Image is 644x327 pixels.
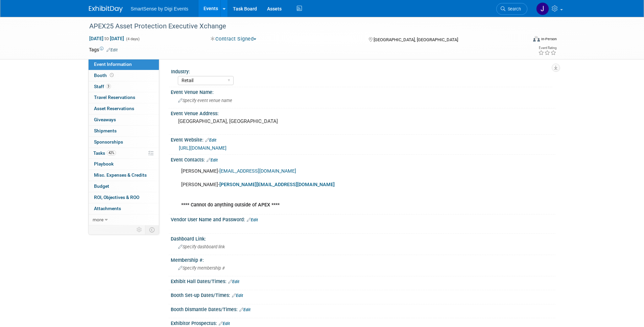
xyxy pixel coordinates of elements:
td: Toggle Event Tabs [145,225,159,234]
span: Asset Reservations [94,106,134,111]
a: Travel Reservations [89,92,159,103]
a: Attachments [89,203,159,214]
span: Staff [94,84,111,89]
a: [URL][DOMAIN_NAME] [179,145,226,151]
img: Format-Inperson.png [533,36,540,42]
a: [EMAIL_ADDRESS][DOMAIN_NAME] [219,168,296,174]
button: Contract Signed [208,35,259,43]
span: [DATE] [DATE] [89,35,124,42]
span: Shipments [94,128,117,133]
a: Edit [207,158,218,162]
td: Tags [89,46,118,53]
span: Booth not reserved yet [109,73,115,78]
a: Edit [205,138,216,143]
a: Edit [247,218,258,222]
span: 3 [106,84,111,89]
a: Misc. Expenses & Credits [89,170,159,181]
a: Edit [232,293,243,298]
span: Specify dashboard link [178,244,225,249]
span: Misc. Expenses & Credits [94,172,147,178]
div: Industry: [171,67,552,75]
a: Sponsorships [89,137,159,148]
span: 42% [107,150,116,155]
a: Booth [89,70,159,81]
span: Event Information [94,61,132,67]
img: ExhibitDay [89,6,123,12]
div: Event Contacts: [171,155,555,163]
span: [GEOGRAPHIC_DATA], [GEOGRAPHIC_DATA] [374,37,458,42]
span: SmartSense by Digi Events [131,6,188,11]
div: Event Venue Address: [171,108,555,117]
div: APEX25 Asset Protection Executive Xchange [87,20,517,32]
div: Event Website: [171,135,555,144]
div: Vendor User Name and Password: [171,215,555,223]
span: Sponsorships [94,139,123,145]
a: Edit [239,307,251,312]
span: Search [505,6,521,11]
img: Jeff Eltringham [536,2,549,15]
div: [PERSON_NAME]- [PERSON_NAME]- [176,165,481,212]
span: ROI, Objectives & ROO [94,195,139,200]
span: Tasks [93,150,116,156]
pre: [GEOGRAPHIC_DATA], [GEOGRAPHIC_DATA] [178,118,324,124]
div: Dashboard Link: [171,234,555,242]
a: Playbook [89,159,159,170]
span: to [103,36,110,41]
a: Tasks42% [89,148,159,159]
div: Event Venue Name: [171,87,555,96]
div: Exhibitor Prospectus: [171,318,555,327]
span: Travel Reservations [94,95,135,100]
span: Giveaways [94,117,116,122]
div: Event Rating [538,46,556,50]
span: more [93,217,103,222]
span: Specify event venue name [178,98,232,103]
div: Exhibit Hall Dates/Times: [171,276,555,285]
a: more [89,215,159,225]
span: Booth [94,73,115,78]
span: Playbook [94,161,114,167]
a: Shipments [89,126,159,136]
td: Personalize Event Tab Strip [134,225,145,234]
a: [PERSON_NAME][EMAIL_ADDRESS][DOMAIN_NAME] [219,182,335,187]
a: Search [496,3,527,15]
div: Booth Set-up Dates/Times: [171,290,555,299]
a: ROI, Objectives & ROO [89,192,159,203]
div: Booth Dismantle Dates/Times: [171,304,555,313]
span: Budget [94,183,109,189]
a: Asset Reservations [89,103,159,114]
a: Event Information [89,59,159,70]
div: Event Format [487,35,557,45]
a: Edit [228,279,239,284]
div: In-Person [541,36,557,42]
div: Membership #: [171,255,555,263]
a: Staff3 [89,81,159,92]
span: Specify membership # [178,266,225,271]
a: Edit [106,48,118,52]
a: Edit [219,321,230,326]
span: Attachments [94,206,121,211]
a: Giveaways [89,115,159,125]
span: (4 days) [125,37,140,41]
a: Budget [89,181,159,192]
b: **** Cannot do anything outside of APEX **** [181,202,280,208]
